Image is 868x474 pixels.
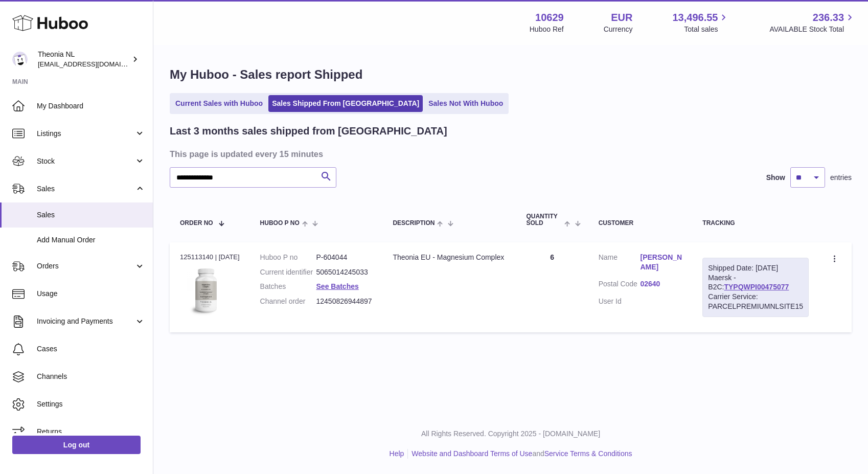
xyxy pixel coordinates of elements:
[599,253,641,275] dt: Name
[37,372,145,381] span: Channels
[672,11,729,34] a: 13,496.55 Total sales
[813,11,844,25] span: 236.33
[544,449,632,458] a: Service Terms & Conditions
[38,60,150,68] span: [EMAIL_ADDRESS][DOMAIN_NAME]
[37,261,134,271] span: Orders
[170,148,849,160] h3: This page is updated every 15 minutes
[640,279,682,289] a: 02640
[530,25,564,34] div: Huboo Ref
[769,25,856,34] span: AVAILABLE Stock Total
[180,220,213,227] span: Order No
[708,292,803,311] div: Carrier Service: PARCELPREMIUMNLSITE15
[268,95,423,112] a: Sales Shipped From [GEOGRAPHIC_DATA]
[37,317,134,326] span: Invoicing and Payments
[535,11,564,25] strong: 10629
[37,101,145,111] span: My Dashboard
[162,429,860,439] p: All Rights Reserved. Copyright 2025 - [DOMAIN_NAME]
[702,258,809,317] div: Maersk - B2C:
[180,253,240,262] div: 125113140 | [DATE]
[260,267,316,277] dt: Current identifier
[425,95,507,112] a: Sales Not With Huboo
[640,253,682,272] a: [PERSON_NAME]
[37,235,145,245] span: Add Manual Order
[599,220,682,227] div: Customer
[684,25,729,34] span: Total sales
[37,427,145,437] span: Returns
[830,173,852,183] span: entries
[316,253,373,262] dd: P-604044
[260,282,316,291] dt: Batches
[316,267,373,277] dd: 5065014245033
[769,11,856,34] a: 236.33 AVAILABLE Stock Total
[393,220,435,227] span: Description
[260,297,316,306] dt: Channel order
[38,50,130,69] div: Theonia NL
[170,66,852,83] h1: My Huboo - Sales report Shipped
[180,265,231,316] img: 106291725893142.jpg
[37,129,134,139] span: Listings
[316,297,373,306] dd: 12450826944897
[393,253,506,262] div: Theonia EU - Magnesium Complex
[12,52,28,67] img: info@wholesomegoods.eu
[599,279,641,291] dt: Postal Code
[260,220,300,227] span: Huboo P no
[37,184,134,194] span: Sales
[170,124,447,138] h2: Last 3 months sales shipped from [GEOGRAPHIC_DATA]
[724,283,789,291] a: TYPQWPI00475077
[604,25,633,34] div: Currency
[672,11,718,25] span: 13,496.55
[611,11,632,25] strong: EUR
[37,399,145,409] span: Settings
[37,210,145,220] span: Sales
[708,263,803,273] div: Shipped Date: [DATE]
[766,173,785,183] label: Show
[172,95,266,112] a: Current Sales with Huboo
[37,289,145,299] span: Usage
[12,436,141,454] a: Log out
[37,344,145,354] span: Cases
[316,282,359,290] a: See Batches
[390,449,404,458] a: Help
[412,449,532,458] a: Website and Dashboard Terms of Use
[260,253,316,262] dt: Huboo P no
[37,156,134,166] span: Stock
[526,213,562,227] span: Quantity Sold
[408,449,632,459] li: and
[702,220,809,227] div: Tracking
[599,297,641,306] dt: User Id
[516,242,588,332] td: 6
